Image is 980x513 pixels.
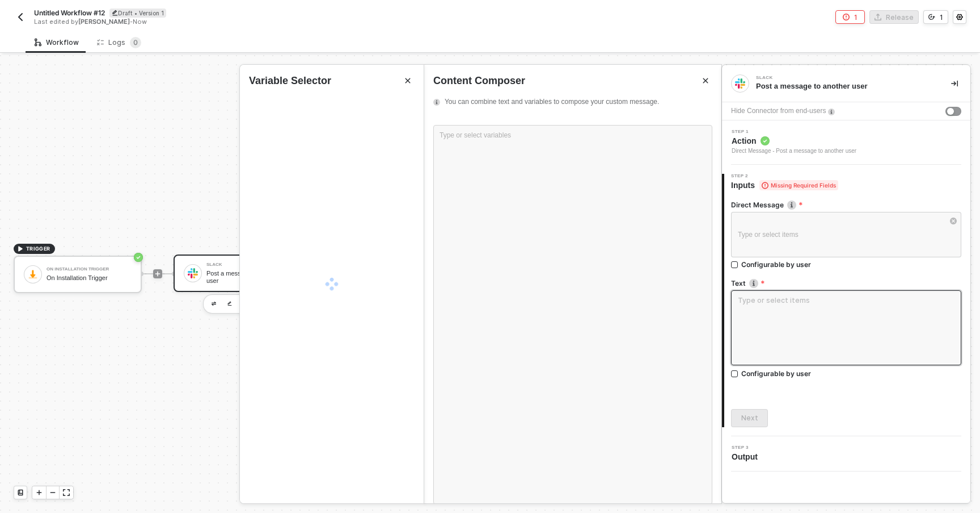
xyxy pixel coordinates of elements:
[843,14,850,20] span: icon-error-page
[34,8,105,18] span: Untitled Workflow #12
[828,109,835,115] img: icon-info
[928,14,935,20] span: icon-versioning
[735,78,745,89] img: integration-icon
[97,37,141,48] div: Logs
[732,445,762,450] span: Step 3
[78,18,130,26] span: [PERSON_NAME]
[16,12,25,22] img: back
[35,38,79,47] div: Workflow
[731,106,826,116] div: Hide Connector from end-users
[732,130,856,134] span: Step 1
[741,260,811,269] div: Configurable by user
[940,12,943,22] div: 1
[63,489,70,496] span: icon-expand
[756,76,926,80] div: Slack
[732,451,762,462] span: Output
[732,135,856,147] span: Action
[956,14,963,20] span: icon-settings
[34,18,464,26] div: Last edited by - Now
[731,278,961,288] label: Text
[109,9,166,18] div: Draft • Version 1
[756,81,933,91] div: Post a message to another user
[731,174,838,178] span: Step 2
[433,74,525,88] span: Content Composer
[749,279,758,288] img: icon-info
[731,180,838,191] span: Inputs
[49,489,56,496] span: icon-minus
[14,10,27,24] button: back
[731,409,768,427] button: Next
[445,97,708,107] span: You can combine text and variables to compose your custom message.
[699,74,712,87] button: Close
[923,10,948,24] button: 1
[130,37,141,48] sup: 0
[787,201,796,210] img: icon-info
[835,10,865,24] button: 1
[722,130,970,156] div: Step 1Action Direct Message - Post a message to another user
[731,200,961,210] label: Direct Message
[401,74,415,87] button: Close
[741,369,811,378] div: Configurable by user
[722,174,970,427] div: Step 2Inputs Missing Required FieldsDirect Messageicon-infoConfigurable by userTexticon-infoConfi...
[36,489,43,496] span: icon-play
[951,80,958,87] span: icon-collapse-right
[112,10,118,16] span: icon-edit
[869,10,919,24] button: Release
[854,12,857,22] div: 1
[759,180,838,190] span: Missing Required Fields
[732,147,856,156] div: Direct Message - Post a message to another user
